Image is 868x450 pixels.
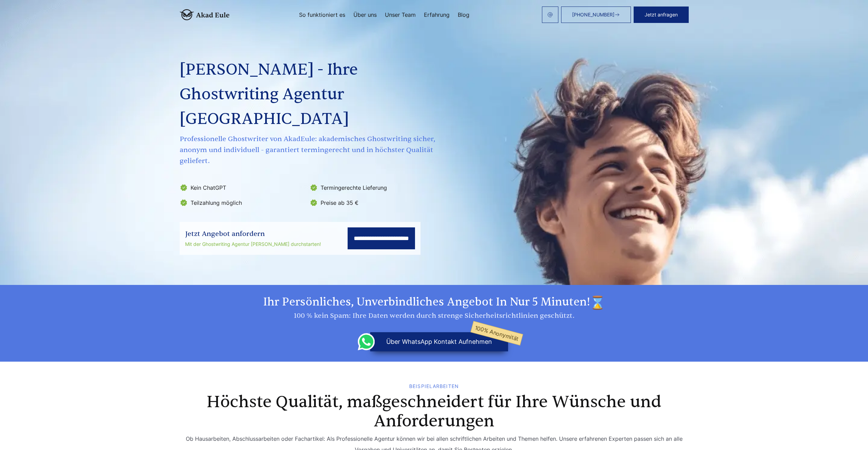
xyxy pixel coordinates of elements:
img: email [547,12,553,17]
h2: Höchste Qualität, maßgeschneidert für Ihre Wünsche und Anforderungen [192,392,676,431]
li: Termingerechte Lieferung [310,182,436,193]
button: Jetzt anfragen [634,7,689,23]
div: Mit der Ghostwriting Agentur [PERSON_NAME] durchstarten! [185,240,321,248]
li: Preise ab 35 € [310,197,436,208]
h1: [PERSON_NAME] - Ihre Ghostwriting Agentur [GEOGRAPHIC_DATA] [180,58,437,132]
a: So funktioniert es [299,12,345,17]
span: Professionelle Ghostwriter von AkadEule: akademisches Ghostwriting sicher, anonym und individuell... [180,134,437,166]
div: Jetzt Angebot anfordern [185,228,321,239]
img: logo [180,9,230,20]
span: 100% Anonymität [471,321,523,346]
li: Kein ChatGPT [180,182,306,193]
a: [PHONE_NUMBER] [561,7,631,23]
div: 100 % kein Spam: Ihre Daten werden durch strenge Sicherheitsrichtlinien geschützt. [180,310,689,321]
a: Unser Team [385,12,416,17]
div: BEISPIELARBEITEN [180,384,689,389]
img: time [590,295,605,310]
a: Erfahrung [424,12,450,17]
h2: Ihr persönliches, unverbindliches Angebot in nur 5 Minuten! [180,295,689,310]
a: Über uns [353,12,377,17]
a: Blog [458,12,469,17]
li: Teilzahlung möglich [180,197,306,208]
span: [PHONE_NUMBER] [572,12,614,17]
button: über WhatsApp Kontakt aufnehmen100% Anonymität [370,332,508,351]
